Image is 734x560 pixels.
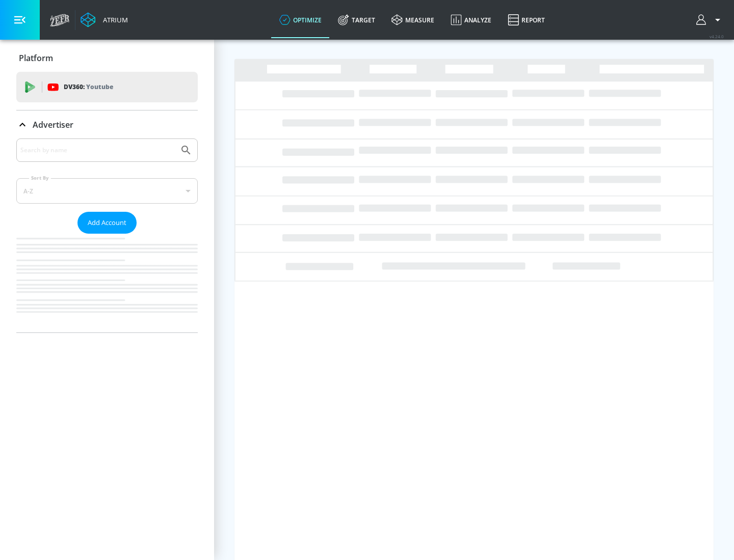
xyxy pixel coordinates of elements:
div: A-Z [16,178,198,204]
a: Target [330,2,383,38]
a: measure [383,2,442,38]
span: Add Account [88,217,126,229]
p: Youtube [86,81,113,92]
label: Sort By [29,175,51,181]
a: Report [500,2,553,38]
p: Platform [19,52,53,64]
nav: list of Advertiser [16,234,198,332]
a: Atrium [81,12,128,27]
div: Advertiser [16,110,198,139]
a: optimize [271,2,330,38]
input: Search by name [20,144,175,157]
span: v 4.24.0 [710,34,724,39]
div: Advertiser [16,138,198,332]
p: DV360: [64,81,113,93]
div: Platform [16,44,198,72]
div: Atrium [99,15,128,24]
div: DV360: Youtube [16,72,198,102]
p: Advertiser [33,119,73,130]
button: Add Account [77,212,137,234]
a: Analyze [442,2,500,38]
